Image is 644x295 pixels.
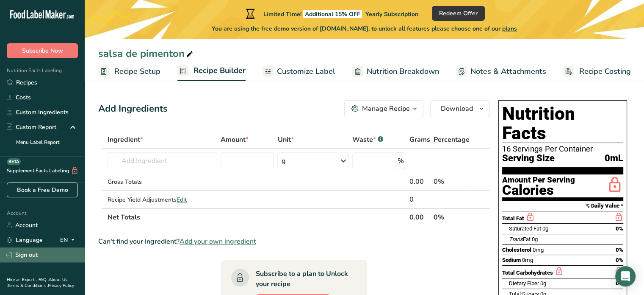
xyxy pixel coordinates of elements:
[180,236,256,247] span: Add your own ingredient
[502,145,623,153] div: 16 Servings Per Container
[7,277,67,289] a: About Us .
[533,247,544,253] span: 0mg
[470,66,546,77] span: Notes & Attachments
[212,24,517,33] span: You are using the free demo version of [DOMAIN_NAME], to unlock all features please choose one of...
[60,235,78,245] div: EN
[408,208,432,226] th: 0.00
[615,266,636,287] div: Open Intercom Messenger
[277,135,293,145] span: Unit
[108,135,143,145] span: Ingredient
[540,280,546,287] span: 0g
[344,100,423,117] button: Manage Recipe
[352,62,439,81] a: Nutrition Breakdown
[441,104,473,114] span: Download
[98,236,490,247] div: Can't find your ingredient?
[409,177,430,187] div: 0.00
[7,277,37,283] a: Hire an Expert .
[7,123,56,132] div: Custom Report
[532,236,538,242] span: 0g
[22,46,63,55] span: Subscribe Now
[522,257,533,263] span: 0mg
[409,194,430,205] div: 0
[114,66,160,77] span: Recipe Setup
[563,62,631,81] a: Recipe Costing
[106,208,408,226] th: Net Totals
[605,153,623,164] span: 0mL
[7,233,43,247] a: Language
[281,156,285,166] div: g
[177,61,246,81] a: Recipe Builder
[434,177,470,187] div: 0%
[432,208,471,226] th: 0%
[502,153,555,164] span: Serving Size
[502,257,521,263] span: Sodium
[616,247,623,253] span: 0%
[502,176,575,184] div: Amount Per Serving
[432,6,485,21] button: Redeem Offer
[277,66,335,77] span: Customize Label
[502,201,623,211] section: % Daily Value *
[177,196,187,204] span: Edit
[108,177,217,186] div: Gross Totals
[244,8,418,19] div: Limited Time!
[434,135,470,145] span: Percentage
[616,257,623,263] span: 0%
[502,247,531,253] span: Cholesterol
[509,236,531,242] span: Fat
[7,283,48,289] a: Terms & Conditions .
[7,158,21,165] div: BETA
[502,215,524,222] span: Total Fat
[502,25,517,33] span: plans
[221,135,249,145] span: Amount
[256,269,350,289] div: Subscribe to a plan to Unlock your recipe
[7,183,78,197] a: Book a Free Demo
[98,46,195,61] div: salsa de pimenton
[502,270,553,276] span: Total Carbohydrates
[7,43,78,58] button: Subscribe Now
[39,277,49,283] a: FAQ .
[509,225,541,232] span: Saturated Fat
[108,195,217,204] div: Recipe Yield Adjustments
[616,225,623,232] span: 0%
[430,100,490,117] button: Download
[502,104,623,143] h1: Nutrition Facts
[303,10,362,18] span: Additional 15% OFF
[509,280,539,287] span: Dietary Fiber
[108,152,217,169] input: Add Ingredient
[263,62,335,81] a: Customize Label
[439,9,478,18] span: Redeem Offer
[502,184,575,197] div: Calories
[48,283,74,289] a: Privacy Policy
[579,66,631,77] span: Recipe Costing
[365,10,418,18] span: Yearly Subscription
[542,225,548,232] span: 0g
[367,66,439,77] span: Nutrition Breakdown
[409,135,430,145] span: Grams
[98,62,160,81] a: Recipe Setup
[509,236,523,242] i: Trans
[456,62,546,81] a: Notes & Attachments
[352,135,383,145] div: Waste
[362,104,410,114] div: Manage Recipe
[98,102,168,116] div: Add Ingredients
[193,65,246,76] span: Recipe Builder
